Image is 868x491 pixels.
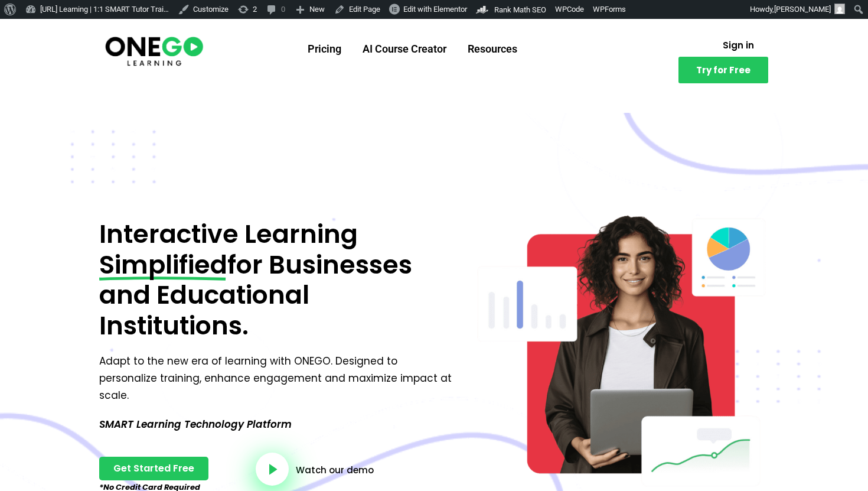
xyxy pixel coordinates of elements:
span: Edit with Elementor [403,5,467,14]
span: Simplified [99,250,227,281]
span: Sign in [723,41,754,50]
a: Resources [457,34,528,64]
a: Pricing [297,34,352,64]
p: SMART Learning Technology Platform [99,416,456,433]
span: Get Started Free [113,464,194,473]
span: Try for Free [696,66,750,74]
a: Try for Free [678,57,768,83]
span: for Businesses and Educational Institutions. [99,247,412,343]
a: Watch our demo [296,466,374,474]
a: video-button [256,453,289,486]
span: [PERSON_NAME] [774,5,831,14]
a: AI Course Creator [352,34,457,64]
p: Adapt to the new era of learning with ONEGO. Designed to personalize training, enhance engagement... [99,353,456,404]
a: Sign in [709,34,768,57]
span: Rank Math SEO [494,5,546,14]
a: Get Started Free [99,457,208,480]
span: Interactive Learning [99,216,358,252]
